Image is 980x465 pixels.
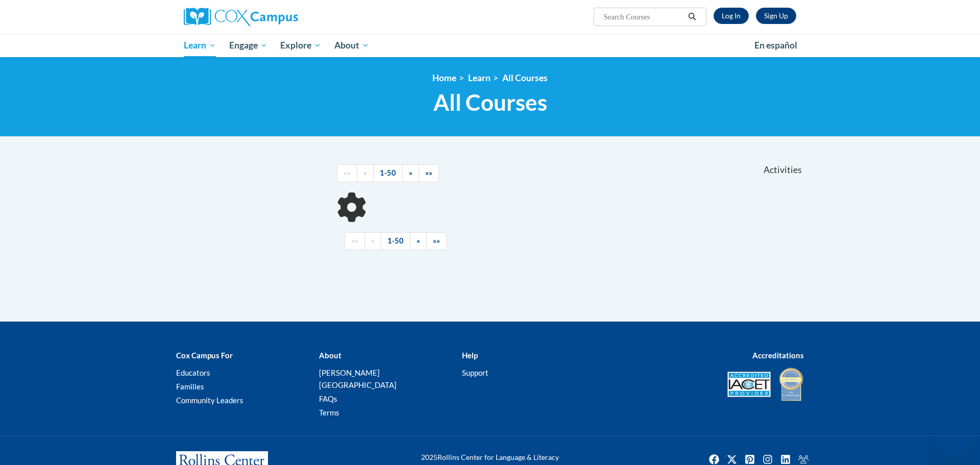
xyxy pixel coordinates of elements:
[462,351,478,360] b: Help
[176,351,233,360] b: Cox Campus For
[319,351,341,360] b: About
[433,89,547,116] span: All Courses
[184,8,298,26] img: Cox Campus
[176,396,243,405] a: Community Leaders
[168,34,812,57] div: Main menu
[373,164,403,182] a: 1-50
[223,34,274,57] a: Engage
[426,232,447,250] a: End
[328,34,376,57] a: About
[748,35,804,56] a: En español
[319,394,337,403] a: FAQs
[337,164,357,182] a: Begining
[363,168,367,177] span: «
[184,39,216,52] span: Learn
[345,232,365,250] a: Begining
[684,11,700,23] button: Search
[410,232,427,250] a: Next
[432,72,456,83] a: Home
[274,34,328,57] a: Explore
[176,382,204,391] a: Families
[752,351,804,360] b: Accreditations
[939,424,972,457] iframe: Button to launch messaging window
[754,40,797,51] span: En español
[364,232,381,250] a: Previous
[502,72,548,83] a: All Courses
[357,164,374,182] a: Previous
[402,164,419,182] a: Next
[433,236,440,245] span: »»
[177,34,223,57] a: Learn
[416,236,420,245] span: »
[280,39,321,52] span: Explore
[603,11,684,23] input: Search Courses
[351,236,358,245] span: ««
[419,164,439,182] a: End
[462,368,488,377] a: Support
[381,232,410,250] a: 1-50
[319,408,339,417] a: Terms
[778,366,804,402] img: IDA® Accredited
[229,39,267,52] span: Engage
[184,8,378,26] a: Cox Campus
[756,8,796,24] a: Register
[468,72,491,83] a: Learn
[319,368,397,389] a: [PERSON_NAME][GEOGRAPHIC_DATA]
[176,368,210,377] a: Educators
[334,39,369,52] span: About
[425,168,432,177] span: »»
[764,164,802,176] span: Activities
[727,372,771,397] img: Accredited IACET® Provider
[714,8,749,24] a: Log In
[344,168,351,177] span: ««
[371,236,375,245] span: «
[421,453,437,461] span: 2025
[409,168,412,177] span: »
